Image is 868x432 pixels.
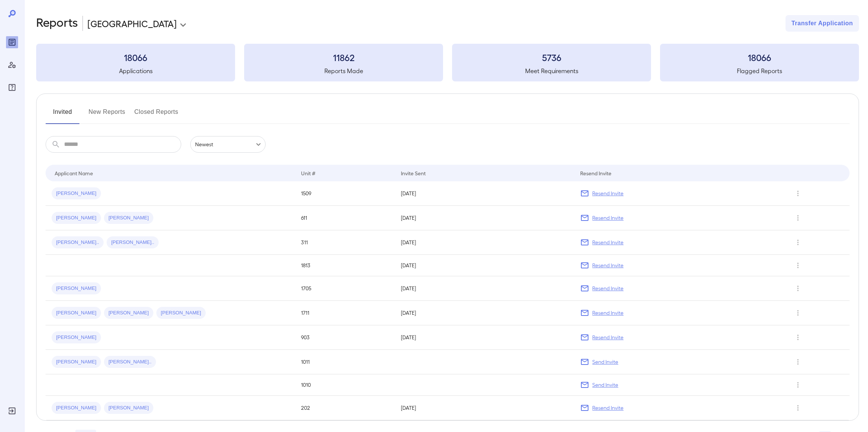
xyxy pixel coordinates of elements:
button: Invited [46,106,79,124]
div: Log Out [6,405,18,417]
h3: 11862 [244,51,443,63]
h5: Applications [36,66,235,75]
span: [PERSON_NAME] [156,309,206,317]
td: 611 [295,206,395,230]
p: Resend Invite [592,404,623,412]
span: [PERSON_NAME] [104,404,153,412]
button: Row Actions [792,282,804,294]
summary: 18066Applications11862Reports Made5736Meet Requirements18066Flagged Reports [36,44,859,81]
button: Row Actions [792,307,804,319]
td: 1711 [295,301,395,325]
h5: Flagged Reports [660,66,859,75]
td: 1705 [295,276,395,301]
button: Row Actions [792,187,804,199]
h2: Reports [36,15,78,32]
button: New Reports [89,106,125,124]
td: [DATE] [395,230,575,255]
td: 1813 [295,255,395,276]
div: Newest [190,136,266,153]
button: Row Actions [792,379,804,391]
button: Row Actions [792,402,804,414]
span: [PERSON_NAME] [52,309,101,317]
h3: 5736 [452,51,651,63]
div: Invite Sent [401,169,426,178]
td: [DATE] [395,396,575,420]
button: Row Actions [792,212,804,224]
p: Send Invite [592,358,618,366]
td: [DATE] [395,276,575,301]
p: Resend Invite [592,334,623,341]
div: Resend Invite [580,169,611,178]
span: [PERSON_NAME] [52,190,101,197]
span: [PERSON_NAME] [104,214,153,222]
button: Transfer Application [785,15,859,32]
button: Row Actions [792,356,804,368]
div: Reports [6,36,18,48]
span: [PERSON_NAME] [104,309,153,317]
p: Resend Invite [592,262,623,269]
td: 1011 [295,350,395,374]
td: 311 [295,230,395,255]
span: [PERSON_NAME].. [107,239,159,246]
span: [PERSON_NAME].. [52,239,104,246]
div: Applicant Name [55,169,93,178]
div: Unit # [301,169,315,178]
div: FAQ [6,81,18,93]
h5: Meet Requirements [452,66,651,75]
td: 903 [295,325,395,350]
h3: 18066 [660,51,859,63]
td: [DATE] [395,206,575,230]
button: Row Actions [792,236,804,248]
p: Resend Invite [592,190,623,197]
h3: 18066 [36,51,235,63]
td: [DATE] [395,325,575,350]
span: [PERSON_NAME] [52,358,101,366]
button: Closed Reports [134,106,179,124]
button: Row Actions [792,331,804,343]
p: Send Invite [592,381,618,389]
td: [DATE] [395,255,575,276]
td: [DATE] [395,181,575,206]
td: 1509 [295,181,395,206]
p: Resend Invite [592,309,623,317]
span: [PERSON_NAME] [52,404,101,412]
span: [PERSON_NAME] [52,334,101,341]
div: Manage Users [6,59,18,71]
p: Resend Invite [592,214,623,222]
p: Resend Invite [592,285,623,292]
span: [PERSON_NAME] [52,214,101,222]
p: Resend Invite [592,239,623,246]
p: [GEOGRAPHIC_DATA] [87,17,177,29]
span: [PERSON_NAME] [52,285,101,292]
td: 1010 [295,374,395,396]
td: 202 [295,396,395,420]
h5: Reports Made [244,66,443,75]
span: [PERSON_NAME].. [104,358,156,366]
button: Row Actions [792,259,804,271]
td: [DATE] [395,301,575,325]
